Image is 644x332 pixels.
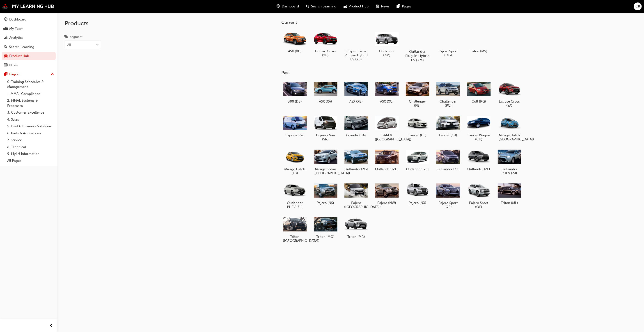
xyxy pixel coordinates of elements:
a: 0. Training Schedules & Management [5,78,56,90]
a: Outlander (ZK) [435,147,462,173]
a: Pajero ([GEOGRAPHIC_DATA]) [343,181,370,211]
span: prev-icon [50,323,53,329]
a: Eclipse Cross (YB) [312,29,339,59]
a: Outlander (ZL) [465,147,492,173]
a: 2. MMAL Systems & Processes [5,97,56,109]
a: Triton (MV) [465,29,492,55]
h5: Outlander (ZG) [344,167,368,171]
button: Pages [2,70,56,78]
span: car-icon [344,4,347,9]
h5: Lancer Wagon (CH) [467,133,491,141]
a: 6. Parts & Accessories [5,130,56,137]
span: Dashboard [282,4,299,9]
a: Lancer (CJ) [435,113,462,139]
a: News [2,61,56,69]
a: search-iconSearch Learning [303,2,340,11]
h5: Grandis (BA) [344,133,368,137]
a: My Team [2,25,56,33]
span: Product Hub [349,4,369,9]
h5: Triton (ML) [498,201,521,205]
span: car-icon [4,54,7,58]
h2: Products [65,20,101,27]
span: search-icon [4,45,7,49]
h5: Express Van (SN) [314,133,337,141]
a: Challenger (PC) [435,79,462,109]
button: DashboardMy TeamAnalyticsSearch LearningProduct HubNews [2,14,56,70]
a: Triton (MR) [343,214,370,240]
a: Pajero (NW) [373,181,400,207]
h5: 380 (DB) [283,99,307,103]
span: news-icon [4,63,7,67]
h5: Lancer (CF) [406,133,429,137]
a: Product Hub [2,52,56,60]
h5: Pajero (NS) [314,201,337,205]
h5: Mirage Sedan ([GEOGRAPHIC_DATA]) [314,167,337,175]
a: Outlander Plug-in Hybrid EV (ZM) [404,29,431,63]
a: Lancer Wagon (CH) [465,113,492,143]
h5: Outlander Plug-in Hybrid EV (ZM) [405,49,430,62]
a: Lancer (CF) [404,113,431,139]
h5: Challenger (PB) [406,99,429,108]
a: mmal [2,3,54,9]
h5: ASX (XB) [344,99,368,103]
div: Search Learning [9,44,34,50]
h5: Pajero Sport (QF) [467,201,491,209]
a: Outlander (ZG) [343,147,370,173]
span: down-icon [96,42,99,48]
span: News [381,4,390,9]
a: 5. Fleet & Business Solutions [5,123,56,130]
a: All Pages [5,157,56,164]
h3: Past [281,70,537,75]
h5: Express Van [283,133,307,137]
a: Express Van (SN) [312,113,339,143]
h5: Mirage Hatch (LB) [283,167,307,175]
h5: Outlander PHEV (ZL) [283,201,307,209]
h5: Triton (MQ) [314,235,337,239]
a: Triton (MQ) [312,214,339,240]
div: Segment [70,35,83,39]
h5: Pajero (NX) [406,201,429,205]
span: Pages [402,4,411,9]
a: pages-iconPages [393,2,415,11]
h5: Pajero ([GEOGRAPHIC_DATA]) [344,201,368,209]
h5: Eclipse Cross (YB) [314,49,337,57]
a: Pajero (NS) [312,181,339,207]
a: Express Van [281,113,308,139]
h5: Mirage Hatch ([GEOGRAPHIC_DATA]) [498,133,521,141]
a: 7. Service [5,137,56,144]
span: chart-icon [4,36,7,40]
span: guage-icon [277,4,280,9]
h5: Pajero Sport (QE) [436,201,460,209]
h5: Eclipse Cross Plug-in Hybrid EV (YB) [344,49,368,61]
h5: Outlander PHEV (ZJ) [498,167,521,175]
h5: Triton (MV) [467,49,491,53]
a: Outlander PHEV (ZL) [281,181,308,211]
a: Mirage Hatch (LB) [281,147,308,177]
a: 1. MMAL Compliance [5,90,56,97]
span: tags-icon [65,35,68,39]
a: Pajero Sport (QE) [435,181,462,211]
div: All [67,42,71,48]
h5: Outlander (ZK) [436,167,460,171]
a: Dashboard [2,15,56,24]
h5: Lancer (CJ) [436,133,460,137]
span: pages-icon [397,4,400,9]
a: car-iconProduct Hub [340,2,372,11]
a: Outlander (ZM) [373,29,400,59]
a: Pajero (NX) [404,181,431,207]
h5: Outlander (ZL) [467,167,491,171]
a: 380 (DB) [281,79,308,105]
a: news-iconNews [372,2,393,11]
h5: ASX (XA) [314,99,337,103]
h3: Current [281,20,537,25]
a: Eclipse Cross Plug-in Hybrid EV (YB) [343,29,370,63]
h5: Pajero Sport (QG) [436,49,460,57]
h5: Colt (RG) [467,99,491,103]
a: Pajero Sport (QF) [465,181,492,211]
a: Challenger (PB) [404,79,431,109]
h5: Triton (MR) [344,235,368,239]
a: Outlander (ZH) [373,147,400,173]
h5: Challenger (PC) [436,99,460,108]
h5: ASX (XD) [283,49,307,53]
